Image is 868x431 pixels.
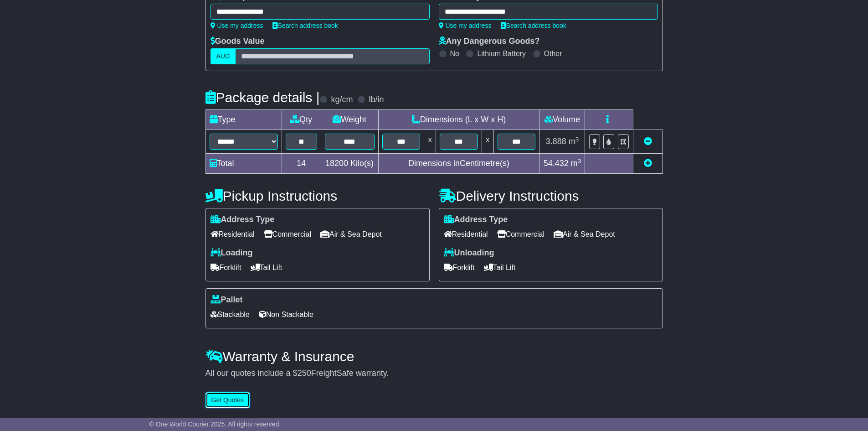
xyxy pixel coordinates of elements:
[211,227,255,241] span: Residential
[444,215,508,225] label: Address Type
[484,260,516,275] span: Tail Lift
[571,159,581,168] span: m
[205,188,430,203] h4: Pickup Instructions
[450,49,459,58] label: No
[325,159,348,168] span: 18200
[331,95,353,105] label: kg/cm
[320,227,382,241] span: Air & Sea Depot
[444,227,488,241] span: Residential
[211,36,265,47] label: Goods Value
[205,349,663,364] h4: Warranty & Insurance
[205,369,663,379] div: All our quotes include a $ FreightSafe warranty.
[251,260,282,275] span: Tail Lift
[439,188,663,203] h4: Delivery Instructions
[444,260,475,275] span: Forklift
[378,110,539,130] td: Dimensions (L x W x H)
[644,159,652,168] a: Add new item
[569,137,579,146] span: m
[321,110,378,130] td: Weight
[546,137,566,146] span: 3.888
[205,110,282,130] td: Type
[482,130,493,154] td: x
[205,392,250,408] button: Get Quotes
[205,154,282,174] td: Total
[282,154,321,174] td: 14
[477,49,526,58] label: Lithium Battery
[321,154,378,174] td: Kilo(s)
[149,421,281,428] span: © One World Courier 2025. All rights reserved.
[575,136,579,143] sup: 3
[644,137,652,146] a: Remove this item
[439,36,540,47] label: Any Dangerous Goods?
[554,227,615,241] span: Air & Sea Depot
[378,154,539,174] td: Dimensions in Centimetre(s)
[211,22,263,29] a: Use my address
[369,95,384,105] label: lb/in
[211,215,275,225] label: Address Type
[544,49,562,58] label: Other
[272,22,338,29] a: Search address book
[282,110,321,130] td: Qty
[501,22,566,29] a: Search address book
[444,248,494,258] label: Unloading
[211,260,241,275] span: Forklift
[539,110,585,130] td: Volume
[259,307,313,322] span: Non Stackable
[205,90,320,105] h4: Package details |
[211,248,253,258] label: Loading
[211,48,236,64] label: AUD
[578,158,581,165] sup: 3
[298,369,311,378] span: 250
[424,130,436,154] td: x
[439,22,492,29] a: Use my address
[497,227,544,241] span: Commercial
[544,159,569,168] span: 54.432
[211,295,243,305] label: Pallet
[211,307,250,322] span: Stackable
[264,227,311,241] span: Commercial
